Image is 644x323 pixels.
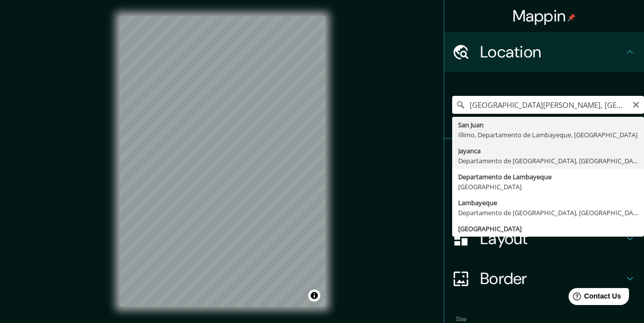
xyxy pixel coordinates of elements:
[458,120,638,130] div: San Juan
[568,13,576,21] img: pin-icon.png
[480,269,624,289] h4: Border
[458,182,638,192] div: [GEOGRAPHIC_DATA]
[480,42,624,62] h4: Location
[444,139,644,179] div: Pins
[444,179,644,219] div: Style
[480,229,624,249] h4: Layout
[458,198,638,208] div: Lambayeque
[444,32,644,72] div: Location
[444,219,644,259] div: Layout
[458,156,638,166] div: Departamento de [GEOGRAPHIC_DATA], [GEOGRAPHIC_DATA]
[555,284,633,312] iframe: Help widget launcher
[444,259,644,299] div: Border
[458,208,638,218] div: Departamento de [GEOGRAPHIC_DATA], [GEOGRAPHIC_DATA]
[458,224,638,234] div: [GEOGRAPHIC_DATA]
[119,16,325,307] canvas: Map
[458,172,638,182] div: Departamento de Lambayeque
[452,96,644,114] input: Pick your city or area
[513,6,576,26] h4: Mappin
[458,130,638,140] div: Illimo, Departamento de Lambayeque, [GEOGRAPHIC_DATA]
[632,99,640,109] button: Clear
[308,290,320,302] button: Toggle attribution
[458,146,638,156] div: Jayanca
